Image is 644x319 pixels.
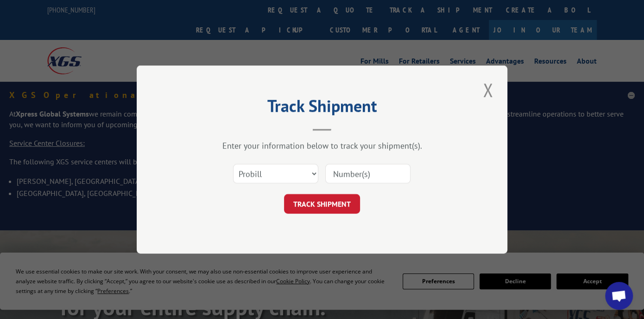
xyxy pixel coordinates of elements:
a: Open chat [605,282,633,310]
input: Number(s) [325,164,410,183]
h2: Track Shipment [183,99,461,117]
button: Close modal [480,77,496,103]
div: Enter your information below to track your shipment(s). [183,140,461,151]
button: TRACK SHIPMENT [284,194,360,214]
